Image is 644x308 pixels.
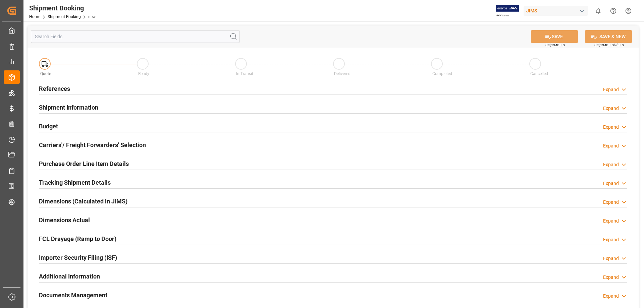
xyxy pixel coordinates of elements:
[39,253,117,262] h2: Importer Security Filing (ISF)
[603,199,619,206] div: Expand
[603,142,619,149] div: Expand
[39,215,90,225] h2: Dimensions Actual
[530,71,548,76] span: Cancelled
[334,71,351,76] span: Delivered
[39,140,146,149] h2: Carriers'/ Freight Forwarders' Selection
[39,122,58,131] h2: Budget
[31,30,240,43] input: Search Fields
[594,43,624,48] span: Ctrl/CMD + Shift + S
[531,30,578,43] button: SAVE
[606,3,621,18] button: Help Center
[603,293,619,300] div: Expand
[524,6,588,16] div: JIMS
[591,3,606,18] button: show 0 new notifications
[138,71,149,76] span: Ready
[39,84,70,93] h2: References
[585,30,632,43] button: SAVE & NEW
[29,14,40,19] a: Home
[432,71,452,76] span: Completed
[603,105,619,112] div: Expand
[603,86,619,93] div: Expand
[603,124,619,131] div: Expand
[524,4,591,17] button: JIMS
[496,5,519,17] img: Exertis%20JAM%20-%20Email%20Logo.jpg_1722504956.jpg
[39,197,127,206] h2: Dimensions (Calculated in JIMS)
[603,255,619,262] div: Expand
[48,14,81,19] a: Shipment Booking
[29,3,96,13] div: Shipment Booking
[603,274,619,281] div: Expand
[39,159,129,168] h2: Purchase Order Line Item Details
[603,218,619,225] div: Expand
[39,291,107,300] h2: Documents Management
[603,236,619,243] div: Expand
[39,234,116,243] h2: FCL Drayage (Ramp to Door)
[545,43,565,48] span: Ctrl/CMD + S
[39,272,100,281] h2: Additional Information
[39,103,98,112] h2: Shipment Information
[236,71,253,76] span: In-Transit
[603,180,619,187] div: Expand
[39,178,111,187] h2: Tracking Shipment Details
[603,161,619,168] div: Expand
[40,71,51,76] span: Quote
